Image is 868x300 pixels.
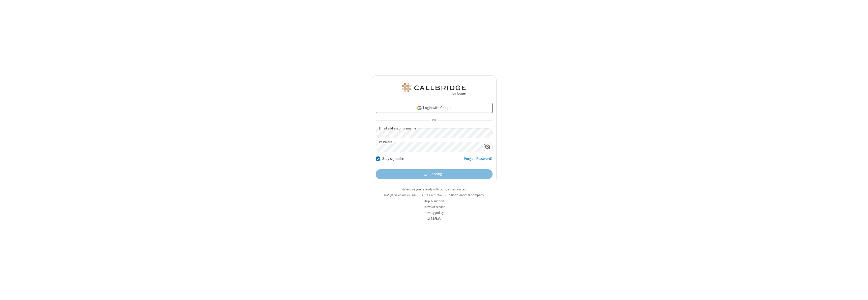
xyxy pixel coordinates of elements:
[376,142,482,152] input: Password
[425,211,444,215] a: Privacy policy
[376,169,493,179] button: Loading...
[372,216,497,221] li: v2.6.353.6d
[376,128,493,138] input: Email address or username
[429,171,444,177] span: Loading...
[464,156,493,165] a: Forgot Password?
[376,103,493,113] a: Login with Google
[417,105,422,111] img: google-icon.png
[430,117,438,124] span: OR
[482,142,492,151] div: Show password
[423,205,445,209] a: Terms of service
[382,156,404,162] label: Stay signed in
[372,193,497,197] li: Not QA Selenium DO NOT DELETE OR CHANGE?
[401,83,467,95] img: QA Selenium DO NOT DELETE OR CHANGE
[447,193,484,197] button: Login to another company
[401,187,467,191] a: Make sure you're ready with our connection test
[424,199,444,203] a: Help & support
